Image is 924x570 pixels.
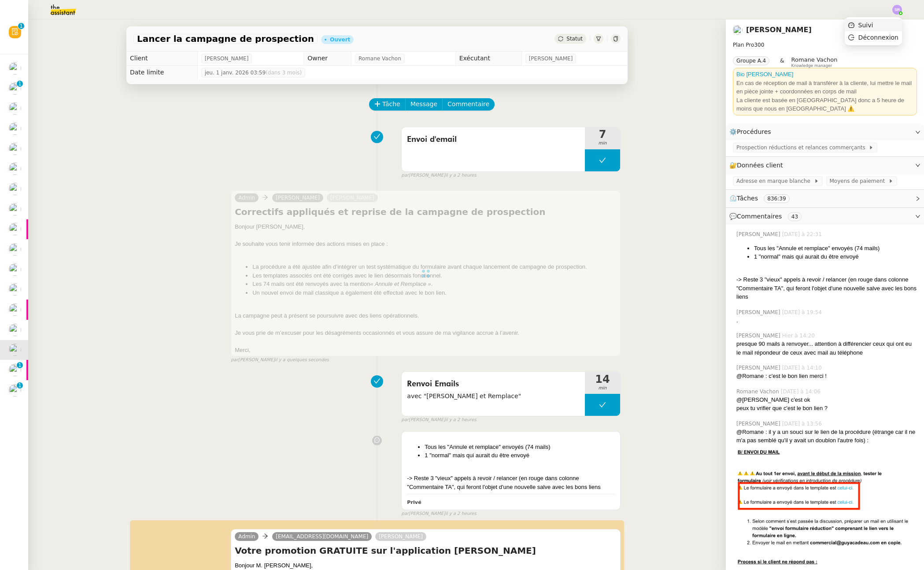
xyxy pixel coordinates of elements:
[330,37,350,42] div: Ouvert
[425,443,615,452] li: Tous les "Annule et remplace" envoyés (74 mails)
[781,388,822,396] span: [DATE] à 14:06
[205,68,302,77] span: jeu. 1 janv. 2026 03:59
[126,52,197,66] td: Client
[401,510,476,518] small: [PERSON_NAME]
[733,25,743,35] img: users%2F0G3Vvnvi3TQv835PC6wL0iK4Q012%2Favatar%2F85e45ffa-4efd-43d5-9109-2e66efd3e965
[9,384,21,396] img: users%2FYQzvtHxFwHfgul3vMZmAPOQmiRm1%2Favatar%2Fbenjamin-delahaye_m.png
[17,81,23,87] nz-badge-sup: 1
[729,213,805,220] span: 💬
[585,385,620,392] span: min
[231,356,329,364] small: [PERSON_NAME]
[359,54,401,63] span: Romane Vachon
[126,66,197,80] td: Date limite
[782,332,817,340] span: Hier à 14:20
[304,52,351,66] td: Owner
[401,172,476,179] small: [PERSON_NAME]
[445,416,477,424] span: il y a 2 heures
[9,183,21,195] img: users%2FoFdbodQ3TgNoWt9kP3GXAs5oaCq1%2Favatar%2Fprofile-pic.png
[407,474,615,491] div: -> Reste 3 "vieux" appels à revoir / relancer (en rouge dans colonne "Commentaire TA", qui feront...
[733,42,754,48] span: Plan Pro
[585,374,620,385] span: 14
[9,62,21,74] img: users%2FfjlNmCTkLiVoA3HQjY3GA5JXGxb2%2Favatar%2Fstarofservice_97480retdsc0392.png
[529,54,573,63] span: [PERSON_NAME]
[737,213,782,220] span: Commentaires
[9,163,21,175] img: users%2FhitvUqURzfdVsA8TDJwjiRfjLnH2%2Favatar%2Flogo-thermisure.png
[18,23,24,29] nz-badge-sup: 1
[9,102,21,115] img: users%2FRcIDm4Xn1TPHYwgLThSv8RQYtaM2%2Favatar%2F95761f7a-40c3-4bb5-878d-fe785e6f95b2
[764,194,789,203] nz-tag: 836:39
[9,243,21,255] img: users%2FrZ9hsAwvZndyAxvpJrwIinY54I42%2Favatar%2FChatGPT%20Image%201%20aou%CC%82t%202025%2C%2011_1...
[9,143,21,155] img: users%2FW4OQjB9BRtYK2an7yusO0WsYLsD3%2Favatar%2F28027066-518b-424c-8476-65f2e549ac29
[369,98,406,111] button: Tâche
[736,177,814,185] span: Adresse en marque blanche
[736,388,781,396] span: Romane Vachon
[729,127,775,137] span: ⚙️
[782,420,824,428] span: [DATE] à 13:56
[235,544,617,557] h4: Votre promotion GRATUITE sur l'application [PERSON_NAME]
[235,561,617,570] div: Bonjour M. [PERSON_NAME],
[736,143,869,152] span: Prospection réductions et relances commerçants
[736,364,782,372] span: [PERSON_NAME]
[137,34,314,43] span: Lancer la campagne de prospection
[17,362,23,368] nz-badge-sup: 1
[729,195,797,202] span: ⏲️
[754,252,917,261] li: 1 "normal" mais qui aurait du être envoyé
[736,275,917,301] div: -> Reste 3 "vieux" appels à revoir / relancer (en rouge dans colonne "Commentaire TA", qui feront...
[726,190,924,207] div: ⏲️Tâches 836:39
[726,157,924,174] div: 🔐Données client
[791,63,832,68] span: Knowledge manager
[736,332,782,340] span: [PERSON_NAME]
[736,96,913,113] div: La cliente est basée en [GEOGRAPHIC_DATA] donc a 5 heure de moins que nous en [GEOGRAPHIC_DATA] ⚠️
[736,404,917,413] div: peux tu vrifier que c'est le bon lien ?
[442,98,495,111] button: Commentaire
[737,128,771,135] span: Procédures
[9,364,21,376] img: users%2FC9SBsJ0duuaSgpQFj5LgoEX8n0o2%2Favatar%2Fec9d51b8-9413-4189-adfb-7be4d8c96a3c
[447,99,489,109] span: Commentaire
[736,79,913,96] div: En cas de réception de mail à transférer à la cliente, lui mettre le mail en pièce jointe + coord...
[585,129,620,140] span: 7
[585,140,620,147] span: min
[401,510,409,518] span: par
[410,99,437,109] span: Message
[736,71,793,78] a: Bio [PERSON_NAME]
[9,324,21,336] img: users%2FKPVW5uJ7nAf2BaBJPZnFMauzfh73%2Favatar%2FDigitalCollectionThumbnailHandler.jpeg
[754,244,917,253] li: Tous les "Annule et remplace" envoyés (74 mails)
[375,533,426,540] a: [PERSON_NAME]
[830,177,888,185] span: Moyens de paiement
[782,364,824,372] span: [DATE] à 14:10
[9,344,21,356] img: users%2F0G3Vvnvi3TQv835PC6wL0iK4Q012%2Favatar%2F85e45ffa-4efd-43d5-9109-2e66efd3e965
[18,81,22,89] p: 1
[566,36,583,42] span: Statut
[733,56,769,65] nz-tag: Groupe A.4
[858,34,898,41] span: Déconnexion
[782,230,824,238] span: [DATE] à 22:31
[18,362,22,370] p: 1
[9,223,21,235] img: users%2FRqsVXU4fpmdzH7OZdqyP8LuLV9O2%2Favatar%2F0d6ec0de-1f9c-4f7b-9412-5ce95fe5afa7
[17,382,23,389] nz-badge-sup: 1
[19,23,23,31] p: 1
[736,308,782,316] span: [PERSON_NAME]
[407,133,580,146] span: Envoi d'email
[407,378,580,391] span: Renvoi Emails
[726,123,924,141] div: ⚙️Procédures
[407,500,421,505] b: Privé
[407,391,580,401] span: avec "[PERSON_NAME] et Remplace"
[382,99,400,109] span: Tâche
[425,451,615,460] li: 1 "normal" mais qui aurait du être envoyé
[737,162,783,169] span: Données client
[736,445,917,570] img: uploads%2F1758110130753%2F6437ee81-ca7b-4ec9-9a28-de7ce38b1222%2FCapture%20d%E2%80%99e%CC%81cran%...
[746,26,812,34] a: [PERSON_NAME]
[736,230,782,238] span: [PERSON_NAME]
[754,42,764,48] span: 300
[455,52,521,66] td: Exécutant
[736,420,782,428] span: [PERSON_NAME]
[892,5,902,15] img: svg
[445,510,477,518] span: il y a 2 heures
[726,208,924,225] div: 💬Commentaires 43
[276,533,368,540] span: [EMAIL_ADDRESS][DOMAIN_NAME]
[791,56,838,68] app-user-label: Knowledge manager
[266,70,302,76] span: (dans 3 mois)
[788,212,802,221] nz-tag: 43
[405,98,443,111] button: Message
[737,195,758,202] span: Tâches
